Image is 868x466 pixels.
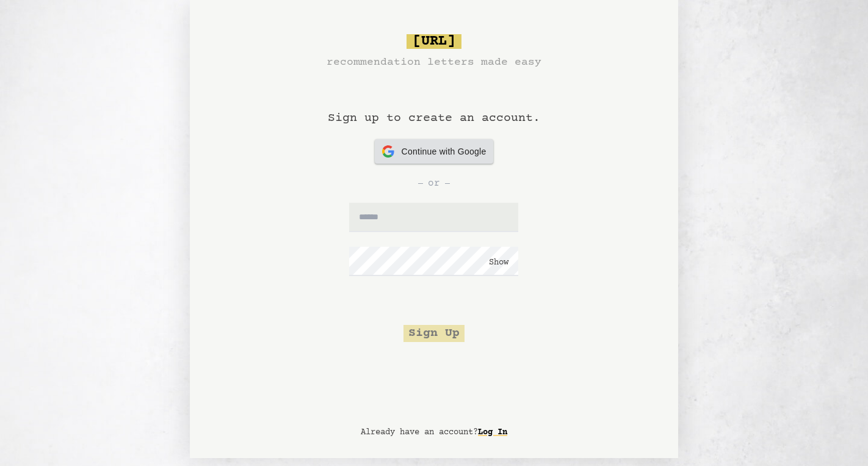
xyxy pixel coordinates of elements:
h3: recommendation letters made easy [327,54,541,71]
span: or [428,176,440,191]
a: Log In [478,423,507,442]
p: Already have an account? [361,426,507,439]
h1: Sign up to create an account. [328,71,540,139]
button: Sign Up [403,325,465,342]
button: Show [489,257,508,269]
span: [URL] [407,34,461,49]
span: Continue with Google [402,145,486,158]
button: Continue with Google [375,139,494,164]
